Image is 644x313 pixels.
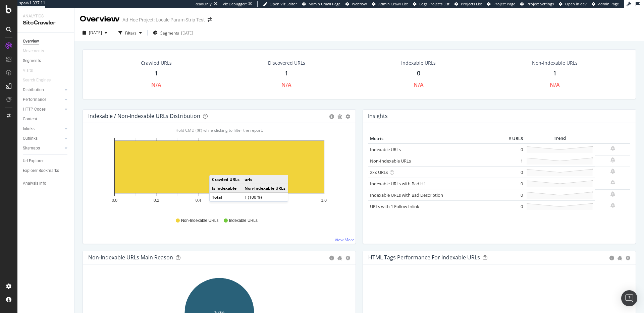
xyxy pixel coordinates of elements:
[610,157,615,163] div: bell-plus
[23,180,46,187] div: Analysis Info
[487,1,515,7] a: Project Page
[345,1,367,7] a: Webflow
[23,19,69,27] div: SiteCrawler
[414,81,424,89] div: N/A
[263,1,297,7] a: Open Viz Editor
[337,256,342,260] div: bug
[553,69,556,78] div: 1
[345,114,350,119] div: gear
[352,1,367,6] span: Webflow
[520,1,554,7] a: Project Settings
[621,290,637,306] div: Open Intercom Messenger
[498,155,525,167] td: 1
[309,1,340,6] span: Admin Crawl Page
[370,146,401,152] a: Indexable URLs
[23,180,69,187] a: Analysis Info
[242,175,288,184] td: urls
[532,60,578,66] div: Non-Indexable URLs
[618,256,622,260] div: bug
[345,256,350,260] div: gear
[23,125,35,132] div: Inlinks
[281,81,291,89] div: N/A
[23,38,69,45] a: Overview
[592,1,619,7] a: Admin Page
[23,116,37,123] div: Content
[378,1,408,6] span: Admin Crawl List
[229,218,258,224] span: Indexable URLs
[23,67,40,74] a: Visits
[122,16,205,23] div: Ad-Hoc Project: Locale Param Strip Test
[80,27,110,38] button: [DATE]
[23,48,44,55] div: Movements
[302,1,340,7] a: Admin Crawl Page
[368,134,498,144] th: Metric
[498,189,525,201] td: 0
[279,198,285,203] text: 0.8
[181,218,218,224] span: Non-Indexable URLs
[88,134,350,211] svg: A chart.
[23,145,40,152] div: Sitemaps
[151,81,161,89] div: N/A
[23,167,69,174] a: Explorer Bookmarks
[23,135,38,142] div: Outlinks
[150,27,196,38] button: Segments[DATE]
[413,1,449,7] a: Logs Projects List
[23,57,69,64] a: Segments
[609,256,614,260] div: circle-info
[195,1,213,7] div: ReadOnly:
[285,69,288,78] div: 1
[88,254,173,261] div: Non-Indexable URLs Main Reason
[498,143,525,155] td: 0
[337,114,342,119] div: bug
[461,1,482,6] span: Projects List
[208,17,212,22] div: arrow-right-arrow-left
[23,106,46,113] div: HTTP Codes
[125,30,137,36] div: Filters
[598,1,619,6] span: Admin Page
[370,158,411,164] a: Non-Indexable URLs
[23,106,63,113] a: HTTP Codes
[141,60,172,66] div: Crawled URLs
[368,112,388,121] h4: Insights
[321,198,327,203] text: 1.0
[565,1,587,6] span: Open in dev
[23,125,63,132] a: Inlinks
[23,86,44,93] div: Distribution
[23,13,69,19] div: Analytics
[493,1,515,6] span: Project Page
[154,198,159,203] text: 0.2
[23,67,33,74] div: Visits
[610,203,615,208] div: bell-plus
[23,167,59,174] div: Explorer Bookmarks
[116,27,145,38] button: Filters
[242,184,288,193] td: Non-Indexable URLs
[23,158,69,165] a: Url Explorer
[155,69,158,78] div: 1
[610,169,615,174] div: bell-plus
[417,69,420,78] div: 0
[498,167,525,178] td: 0
[370,192,443,198] a: Indexable URLs with Bad Description
[498,134,525,144] th: # URLS
[160,30,179,36] span: Segments
[372,1,408,7] a: Admin Crawl List
[550,81,560,89] div: N/A
[268,60,305,66] div: Discovered URLs
[23,145,63,152] a: Sitemaps
[223,1,247,7] div: Viz Debugger:
[370,203,419,209] a: URLs with 1 Follow Inlink
[527,1,554,6] span: Project Settings
[210,193,242,201] td: Total
[335,237,355,243] a: View More
[498,178,525,189] td: 0
[401,60,436,66] div: Indexable URLs
[210,184,242,193] td: Is Indexable
[88,113,200,119] div: Indexable / Non-Indexable URLs Distribution
[419,1,449,6] span: Logs Projects List
[23,96,46,103] div: Performance
[610,191,615,197] div: bell-plus
[270,1,297,6] span: Open Viz Editor
[23,77,57,84] a: Search Engines
[370,181,426,187] a: Indexable URLs with Bad H1
[242,193,288,201] td: 1 (100 %)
